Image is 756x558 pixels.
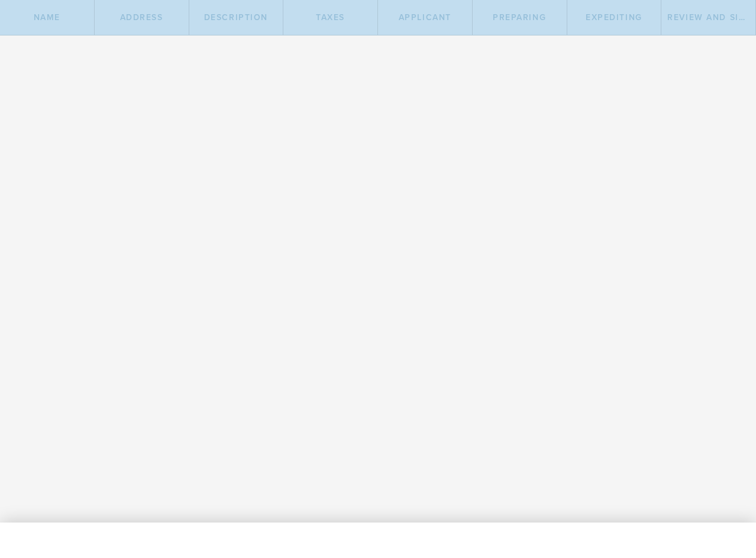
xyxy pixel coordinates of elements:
[204,12,268,22] span: Description
[120,12,163,22] span: Address
[34,12,60,22] span: Name
[493,12,546,22] span: Preparing
[697,466,756,523] iframe: Chat Widget
[399,12,451,22] span: Applicant
[667,12,752,22] span: Review and Sign
[586,12,642,22] span: Expediting
[316,12,345,22] span: Taxes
